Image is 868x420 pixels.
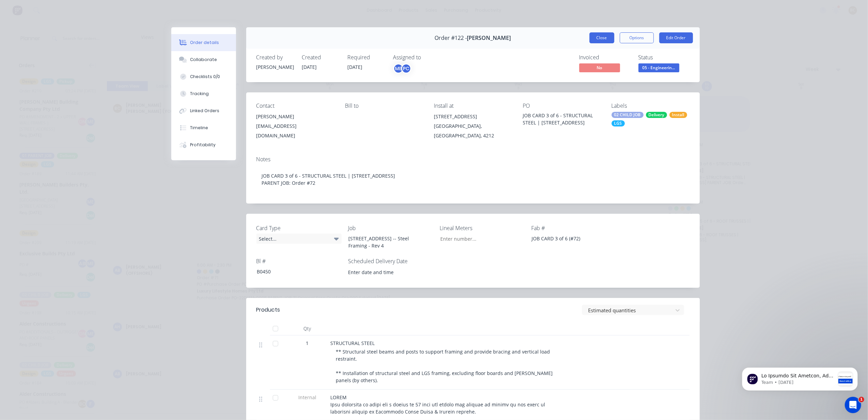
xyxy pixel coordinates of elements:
div: JOB CARD 3 of 6 - STRUCTURAL STEEL | [STREET_ADDRESS] [523,112,601,126]
div: Install [669,112,687,118]
div: Required [348,54,385,61]
div: PO [523,103,601,109]
div: [GEOGRAPHIC_DATA], [GEOGRAPHIC_DATA], 4212 [434,121,512,140]
span: [PERSON_NAME] [467,35,511,41]
button: Profitability [171,136,236,153]
div: Checklists 0/0 [190,74,220,80]
button: Order details [171,34,236,51]
div: [PERSON_NAME][EMAIL_ADDRESS][DOMAIN_NAME] [256,112,334,140]
button: Edit Order [659,32,693,43]
span: No [579,63,620,72]
div: Invoiced [579,54,630,61]
div: LGS [612,120,625,126]
button: Close [589,32,614,43]
label: Job [348,224,433,232]
div: Assigned to [393,54,461,61]
div: Collaborate [190,57,217,63]
span: STRUCTURAL STEEL [331,340,375,346]
div: Products [256,306,280,314]
div: PC [401,63,411,74]
div: [STREET_ADDRESS] [434,112,512,121]
label: Card Type [256,224,342,232]
button: Timeline [171,119,236,136]
div: Install at [434,103,512,109]
div: Linked Orders [190,108,219,114]
span: 1 [306,340,309,347]
span: [DATE] [302,64,317,70]
div: B0450 [251,267,336,276]
div: Created [302,54,340,61]
input: Enter date and time [343,267,428,277]
span: [DATE] [348,64,363,70]
div: ME [393,63,404,74]
span: ** Structural steel beams and posts to support framing and provide bracing and vertical load rest... [336,348,554,384]
button: Collaborate [171,51,236,68]
div: Contact [256,103,334,109]
button: Options [620,32,654,43]
div: [STREET_ADDRESS] -- Steel Framing - Rev 4 [343,234,428,251]
span: Internal [290,394,325,401]
div: Tracking [190,91,209,97]
button: MEPC [393,63,411,74]
span: 1 [859,397,864,402]
div: Order details [190,40,219,46]
button: Linked Orders [171,102,236,119]
div: Qty [287,322,328,335]
div: [PERSON_NAME] [256,63,294,71]
div: 02 CHILD JOB [612,112,644,118]
input: Enter number... [435,234,524,244]
div: Status [638,54,690,61]
div: Profitability [190,142,216,148]
label: Lineal Meters [440,224,525,232]
div: [STREET_ADDRESS][GEOGRAPHIC_DATA], [GEOGRAPHIC_DATA], 4212 [434,112,512,140]
label: Scheduled Delivery Date [348,257,433,265]
div: Created by [256,54,294,61]
div: Delivery [646,112,667,118]
div: JOB CARD 3 of 6 - STRUCTURAL STEEL | [STREET_ADDRESS] PARENT JOB: Order #72 [256,165,690,193]
button: Tracking [171,85,236,102]
div: JOB CARD 3 of 6 (#72) [526,234,612,243]
button: 05 - Engineerin... [638,63,679,74]
div: Timeline [190,125,208,131]
span: Lo Ipsumdo Sit Ametcon, Ad’el seddoe tem inci utlabore etdolor magnaaliq en admi veni quisnost ex... [30,19,103,411]
div: [PERSON_NAME] [256,112,334,121]
div: Notes [256,156,690,163]
div: Labels [612,103,690,109]
span: 05 - Engineerin... [638,63,679,72]
label: Bl # [256,257,342,265]
span: Order #122 - [435,35,467,41]
iframe: Intercom notifications message [732,354,868,402]
div: [EMAIL_ADDRESS][DOMAIN_NAME] [256,121,334,140]
div: Bill to [345,103,423,109]
iframe: Intercom live chat [845,397,861,413]
p: Message from Team, sent 3w ago [30,26,103,32]
div: Select... [256,234,342,244]
label: Fab # [531,224,616,232]
button: Checklists 0/0 [171,68,236,85]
